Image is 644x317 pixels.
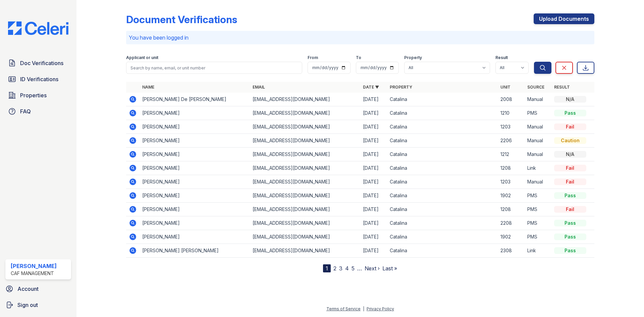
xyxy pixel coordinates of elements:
[500,85,511,90] a: Unit
[525,230,551,244] td: PMS
[387,120,497,134] td: Catalina
[387,189,497,203] td: Catalina
[5,56,71,70] a: Doc Verifications
[616,290,637,310] iframe: chat widget
[360,148,387,161] td: [DATE]
[525,244,551,258] td: Link
[308,55,318,60] label: From
[126,62,302,74] input: Search by name, email, or unit number
[357,264,362,272] span: …
[527,85,544,90] a: Source
[554,206,586,213] div: Fail
[554,192,586,199] div: Pass
[404,55,422,60] label: Property
[20,91,47,99] span: Properties
[498,230,525,244] td: 1902
[140,93,250,106] td: [PERSON_NAME] De [PERSON_NAME]
[554,85,570,90] a: Result
[360,120,387,134] td: [DATE]
[129,34,592,42] p: You have been logged in
[360,230,387,244] td: [DATE]
[360,189,387,203] td: [DATE]
[17,285,39,293] span: Account
[554,247,586,254] div: Pass
[140,189,250,203] td: [PERSON_NAME]
[140,244,250,258] td: [PERSON_NAME] [PERSON_NAME]
[360,134,387,148] td: [DATE]
[525,175,551,189] td: Manual
[3,282,74,296] a: Account
[140,161,250,175] td: [PERSON_NAME]
[387,230,497,244] td: Catalina
[365,265,380,272] a: Next ›
[525,134,551,148] td: Manual
[498,216,525,230] td: 2208
[554,123,586,130] div: Fail
[360,161,387,175] td: [DATE]
[387,203,497,216] td: Catalina
[250,203,360,216] td: [EMAIL_ADDRESS][DOMAIN_NAME]
[140,230,250,244] td: [PERSON_NAME]
[360,93,387,106] td: [DATE]
[525,120,551,134] td: Manual
[333,265,336,272] a: 2
[360,203,387,216] td: [DATE]
[11,270,57,277] div: CAF Management
[345,265,349,272] a: 4
[250,93,360,106] td: [EMAIL_ADDRESS][DOMAIN_NAME]
[140,148,250,161] td: [PERSON_NAME]
[387,175,497,189] td: Catalina
[387,134,497,148] td: Catalina
[250,216,360,230] td: [EMAIL_ADDRESS][DOMAIN_NAME]
[382,265,397,272] a: Last »
[250,148,360,161] td: [EMAIL_ADDRESS][DOMAIN_NAME]
[363,306,364,311] div: |
[498,106,525,120] td: 1210
[5,89,71,102] a: Properties
[525,93,551,106] td: Manual
[250,106,360,120] td: [EMAIL_ADDRESS][DOMAIN_NAME]
[554,233,586,240] div: Pass
[326,306,361,311] a: Terms of Service
[140,120,250,134] td: [PERSON_NAME]
[250,244,360,258] td: [EMAIL_ADDRESS][DOMAIN_NAME]
[525,148,551,161] td: Manual
[5,105,71,118] a: FAQ
[323,264,331,272] div: 1
[498,175,525,189] td: 1203
[498,134,525,148] td: 2206
[126,13,237,25] div: Document Verifications
[554,151,586,158] div: N/A
[140,106,250,120] td: [PERSON_NAME]
[554,110,586,116] div: Pass
[360,106,387,120] td: [DATE]
[250,134,360,148] td: [EMAIL_ADDRESS][DOMAIN_NAME]
[140,175,250,189] td: [PERSON_NAME]
[352,265,355,272] a: 5
[5,72,71,86] a: ID Verifications
[554,220,586,226] div: Pass
[250,120,360,134] td: [EMAIL_ADDRESS][DOMAIN_NAME]
[525,106,551,120] td: PMS
[20,59,63,67] span: Doc Verifications
[140,134,250,148] td: [PERSON_NAME]
[339,265,342,272] a: 3
[498,203,525,216] td: 1208
[3,298,74,312] a: Sign out
[250,175,360,189] td: [EMAIL_ADDRESS][DOMAIN_NAME]
[360,175,387,189] td: [DATE]
[498,244,525,258] td: 2308
[534,13,594,24] a: Upload Documents
[498,93,525,106] td: 2008
[387,216,497,230] td: Catalina
[387,244,497,258] td: Catalina
[498,161,525,175] td: 1208
[390,85,412,90] a: Property
[253,85,265,90] a: Email
[20,107,31,115] span: FAQ
[498,148,525,161] td: 1212
[525,161,551,175] td: Link
[387,93,497,106] td: Catalina
[387,161,497,175] td: Catalina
